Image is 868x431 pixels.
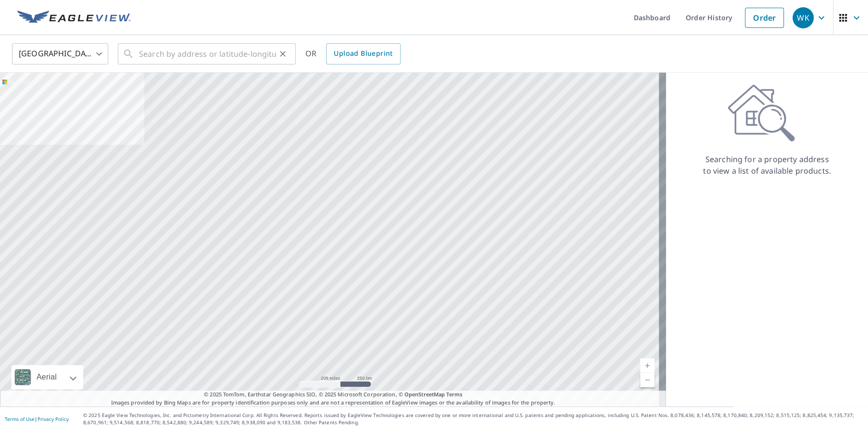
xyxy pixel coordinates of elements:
[5,416,69,422] p: |
[793,7,814,28] div: WK
[334,48,392,60] span: Upload Blueprint
[12,40,108,67] div: [GEOGRAPHIC_DATA]
[139,40,276,67] input: Search by address or latitude-longitude
[326,43,400,64] a: Upload Blueprint
[204,391,462,399] span: © 2025 TomTom, Earthstar Geographics SIO, © 2025 Microsoft Corporation, ©
[276,47,289,61] button: Clear
[12,365,83,389] div: Aerial
[404,391,445,398] a: OpenStreetMap
[640,373,654,387] a: Current Level 5, Zoom Out
[34,365,60,389] div: Aerial
[83,412,863,426] p: © 2025 Eagle View Technologies, Inc. and Pictometry International Corp. All Rights Reserved. Repo...
[446,391,462,398] a: Terms
[745,8,784,28] a: Order
[703,153,831,177] p: Searching for a property address to view a list of available products.
[38,416,69,422] a: Privacy Policy
[5,416,35,422] a: Terms of Use
[17,11,131,25] img: EV Logo
[305,43,401,64] div: OR
[640,358,654,373] a: Current Level 5, Zoom In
